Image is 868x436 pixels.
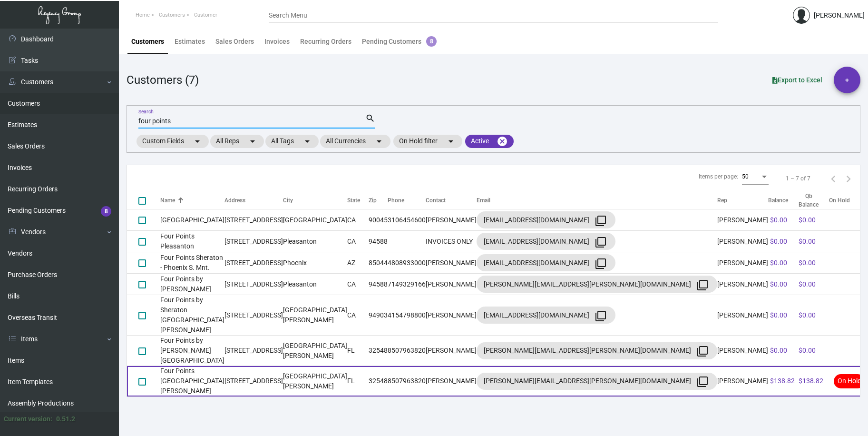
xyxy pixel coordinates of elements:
[369,231,388,252] td: 94588
[265,135,319,148] mat-chip: All Tags
[127,71,199,89] div: Customers (7)
[697,376,708,387] mat-icon: filter_none
[283,274,347,295] td: Pleasanton
[224,196,283,205] div: Address
[770,347,787,354] span: $0.00
[484,277,710,292] div: [PERSON_NAME][EMAIL_ADDRESS][PERSON_NAME][DOMAIN_NAME]
[768,196,788,205] div: Balance
[595,258,606,269] mat-icon: filter_none
[160,196,224,205] div: Name
[717,209,768,231] td: [PERSON_NAME]
[770,216,787,224] span: $0.00
[465,135,514,148] mat-chip: Active
[160,274,224,295] td: Four Points by [PERSON_NAME]
[772,76,822,84] span: Export to Excel
[770,280,787,288] span: $0.00
[347,196,369,205] div: State
[717,231,768,252] td: [PERSON_NAME]
[160,295,224,336] td: Four Points by Sheraton [GEOGRAPHIC_DATA][PERSON_NAME]
[445,136,457,147] mat-icon: arrow_drop_down
[768,196,797,205] div: Balance
[786,174,810,183] div: 1 – 7 of 7
[834,67,860,93] button: +
[224,252,283,274] td: [STREET_ADDRESS]
[717,252,768,274] td: [PERSON_NAME]
[160,252,224,274] td: Four Points Sheraton - Phoenix S. Mnt.
[224,295,283,336] td: [STREET_ADDRESS]
[215,37,254,47] div: Sales Orders
[347,366,369,396] td: FL
[369,295,388,336] td: 94903
[388,366,426,396] td: 8507963820
[194,12,217,18] span: Customer
[841,171,856,186] button: Next page
[717,295,768,336] td: [PERSON_NAME]
[369,274,388,295] td: 94588
[224,231,283,252] td: [STREET_ADDRESS]
[826,171,841,186] button: Previous page
[347,252,369,274] td: AZ
[797,252,829,274] td: $0.00
[388,252,426,274] td: 4808933000
[717,274,768,295] td: [PERSON_NAME]
[717,196,727,205] div: Rep
[302,136,313,147] mat-icon: arrow_drop_down
[477,192,717,209] th: Email
[765,71,830,89] button: Export to Excel
[770,377,795,385] span: $138.82
[799,192,819,209] div: Qb Balance
[834,374,865,388] span: On Hold
[369,196,377,205] div: Zip
[224,274,283,295] td: [STREET_ADDRESS]
[388,336,426,366] td: 8507963820
[717,196,768,205] div: Rep
[845,67,849,93] span: +
[160,196,175,205] div: Name
[595,310,606,322] mat-icon: filter_none
[697,346,708,357] mat-icon: filter_none
[264,37,290,47] div: Invoices
[365,113,375,124] mat-icon: search
[484,212,608,228] div: [EMAIL_ADDRESS][DOMAIN_NAME]
[426,196,446,205] div: Contact
[283,231,347,252] td: Pleasanton
[160,336,224,366] td: Four Points by [PERSON_NAME][GEOGRAPHIC_DATA]
[300,37,351,47] div: Recurring Orders
[797,274,829,295] td: $0.00
[347,295,369,336] td: CA
[426,295,477,336] td: [PERSON_NAME]
[210,135,264,148] mat-chip: All Reps
[160,231,224,252] td: Four Points Pleasanton
[320,135,390,148] mat-chip: All Currencies
[814,10,865,20] div: [PERSON_NAME]
[484,234,608,249] div: [EMAIL_ADDRESS][DOMAIN_NAME]
[369,252,388,274] td: 85044
[697,279,708,291] mat-icon: filter_none
[699,172,738,181] div: Items per page:
[224,196,245,205] div: Address
[484,343,710,358] div: [PERSON_NAME][EMAIL_ADDRESS][PERSON_NAME][DOMAIN_NAME]
[136,12,150,18] span: Home
[192,136,203,147] mat-icon: arrow_drop_down
[426,231,477,252] td: INVOICES ONLY
[388,196,426,205] div: Phone
[283,196,347,205] div: City
[131,37,164,47] div: Customers
[283,295,347,336] td: [GEOGRAPHIC_DATA][PERSON_NAME]
[393,135,462,148] mat-chip: On Hold filter
[347,336,369,366] td: FL
[497,136,508,147] mat-icon: cancel
[347,231,369,252] td: CA
[369,336,388,366] td: 32548
[175,37,205,47] div: Estimates
[283,196,293,205] div: City
[484,307,608,323] div: [EMAIL_ADDRESS][DOMAIN_NAME]
[742,173,749,180] span: 50
[369,209,388,231] td: 90045
[770,311,787,319] span: $0.00
[347,196,360,205] div: State
[283,252,347,274] td: Phoenix
[347,209,369,231] td: CA
[742,174,769,180] mat-select: Items per page:
[426,336,477,366] td: [PERSON_NAME]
